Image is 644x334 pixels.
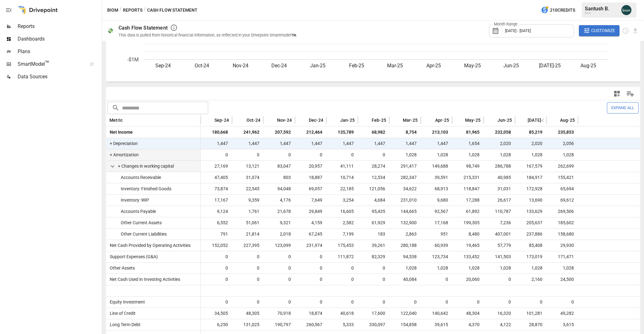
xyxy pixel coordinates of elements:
span: 1,028 [550,263,575,274]
button: Sort [362,116,371,125]
span: 0 [518,297,543,308]
span: 9,680 [424,195,449,206]
div: Santush B. [585,6,618,12]
span: 9,359 [235,195,260,206]
button: Sort [518,116,527,125]
span: + Changes in working capital [118,161,174,172]
span: 207,592 [267,127,292,138]
span: 172,928 [518,183,543,194]
span: 123,099 [267,240,292,251]
span: Sep-24 [214,117,229,123]
span: 0 [235,297,260,308]
span: 1,447 [204,138,229,149]
span: 227,395 [235,240,260,251]
span: 1,028 [487,263,512,274]
span: 0 [204,274,229,285]
span: 10,714 [330,172,355,183]
span: 0 [298,297,323,308]
span: 92,567 [424,206,449,217]
span: 48,305 [235,308,260,319]
span: 1,761 [235,206,260,217]
text: Dec-24 [271,63,287,69]
span: 1,654 [455,138,480,149]
span: 0 [267,251,292,262]
span: 291,417 [392,161,418,172]
span: 73,874 [204,183,229,194]
span: May-25 [465,117,480,123]
div: / [119,6,122,14]
text: Aug-25 [580,63,596,69]
span: 69,612 [550,195,575,206]
span: 0 [235,263,260,274]
span: 951 [424,229,449,240]
button: Biom [107,6,118,14]
span: 135,789 [330,127,355,138]
span: 29,930 [550,240,575,251]
button: 210Credits [538,4,578,16]
span: 213,103 [424,127,449,138]
span: Other Assets [107,263,135,274]
span: 407,001 [487,229,512,240]
button: Sort [456,116,464,125]
span: 94,048 [267,183,292,194]
span: 803 [267,172,292,183]
span: 22,545 [235,183,260,194]
span: 1,447 [424,138,449,149]
span: 171,471 [550,251,575,262]
text: -$1M [127,57,139,63]
span: 7,649 [298,195,323,206]
span: Accounts Receivable [107,172,161,183]
span: 9,321 [267,217,292,228]
span: 0 [298,274,323,285]
span: 24,500 [550,274,575,285]
span: 282,347 [392,172,418,183]
span: Metric [109,117,123,123]
span: 1,447 [267,138,292,149]
span: 40,985 [487,172,512,183]
span: 286,788 [487,161,512,172]
span: 18,887 [298,172,323,183]
span: 0 [330,149,355,160]
button: Customize [579,25,620,36]
span: 1,447 [330,138,355,149]
span: Aug-25 [560,117,575,123]
span: 133,452 [455,251,480,262]
span: 133,629 [518,206,543,217]
span: Nov-24 [277,117,292,123]
span: 48,304 [455,308,480,319]
span: + Amortization [107,149,139,160]
span: Dec-24 [309,117,323,123]
span: 173,019 [518,251,543,262]
span: 1,028 [487,149,512,160]
span: Apr-25 [435,117,449,123]
span: 82,329 [361,251,386,262]
div: Santush Barot [621,5,631,15]
span: 1,028 [455,149,480,160]
span: Other Current Liabilities [107,229,167,240]
button: Sort [205,116,214,125]
span: 4,159 [298,217,323,228]
span: 1,447 [298,138,323,149]
span: 280,188 [392,240,418,251]
span: [DATE] - [DATE] [505,28,531,33]
text: Feb-25 [349,63,364,69]
span: 70,918 [267,308,292,319]
span: 791 [204,229,229,240]
span: 39,591 [424,172,449,183]
span: 8,480 [455,229,480,240]
span: 262,699 [550,161,575,172]
span: 0 [298,149,323,160]
button: Reports [123,6,142,14]
span: 0 [298,251,323,262]
span: 21,678 [267,206,292,217]
span: 101,281 [518,308,543,319]
span: 0 [235,251,260,262]
span: 0 [330,274,355,285]
span: 158,680 [550,229,575,240]
span: Jun-25 [497,117,512,123]
span: 49,282 [550,308,575,319]
span: 167,579 [518,161,543,172]
span: 205,637 [518,217,543,228]
span: 41,111 [330,161,355,172]
span: 69,057 [298,183,323,194]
